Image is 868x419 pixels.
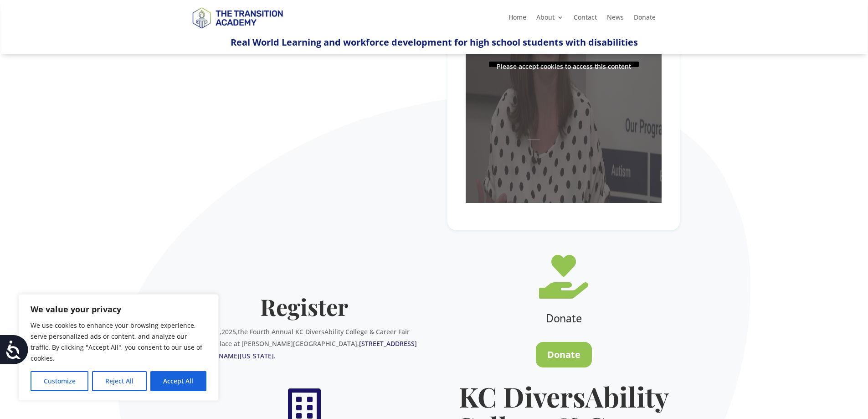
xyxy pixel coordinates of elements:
span: the Fourth Annual KC DiversAbility College & Career Fair will take place at [PERSON_NAME][GEOGRAP... [188,327,417,360]
span: 2025, [221,327,238,336]
button: Reject All [92,371,146,391]
a: Logo-Noticias [188,27,287,36]
h2: Register [188,292,421,326]
p: We use cookies to enhance your browsing experience, serve personalized ads or content, and analyz... [31,320,206,364]
span: Real World Learning and workforce development for high school students with disabilities [231,36,638,48]
h2: Donate [447,312,680,329]
p: Please accept cookies to access this content [489,62,639,67]
a: Donate [536,342,592,367]
a: Contact [574,14,597,24]
a: Home [508,14,526,24]
p: We value your privacy [31,304,206,315]
button: Accept All [150,371,206,391]
a: Donate [634,14,656,24]
a: About [536,14,564,24]
span:  [539,255,588,299]
a: News [607,14,624,24]
img: TTA Brand_TTA Primary Logo_Horizontal_Light BG [188,1,287,34]
button: Customize [31,371,88,391]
